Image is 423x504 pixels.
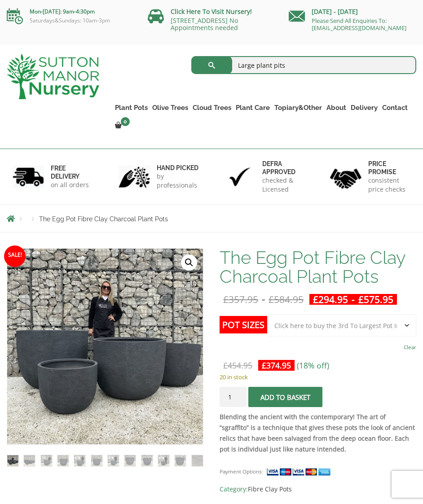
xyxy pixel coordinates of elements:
[141,455,153,466] img: The Egg Pot Fibre Clay Charcoal Plant Pots - Image 9
[297,360,329,371] span: (18% off)
[312,17,406,32] a: Please Send All Enquiries To: [EMAIL_ADDRESS][DOMAIN_NAME]
[313,293,348,306] bdi: 294.95
[51,164,93,180] h6: FREE DELIVERY
[7,455,18,466] img: The Egg Pot Fibre Clay Charcoal Plant Pots
[157,172,199,190] p: by professionals
[348,101,380,114] a: Delivery
[358,293,393,306] bdi: 575.95
[262,360,291,371] bdi: 374.95
[220,387,247,407] input: Product quantity
[39,215,168,223] span: The Egg Pot Fibre Clay Charcoal Plant Pots
[404,341,416,354] a: Clear options
[24,455,35,466] img: The Egg Pot Fibre Clay Charcoal Plant Pots - Image 2
[192,455,203,466] img: The Egg Pot Fibre Clay Charcoal Plant Pots - Image 12
[313,293,318,306] span: £
[7,215,416,222] nav: Breadcrumbs
[269,293,274,306] span: £
[358,293,364,306] span: £
[175,455,186,466] img: The Egg Pot Fibre Clay Charcoal Plant Pots - Image 11
[7,17,134,24] p: Saturdays&Sundays: 10am-3pm
[220,468,263,475] small: Payment Options:
[113,119,132,132] a: 0
[108,455,119,466] img: The Egg Pot Fibre Clay Charcoal Plant Pots - Image 7
[181,254,197,271] a: View full-screen image gallery
[124,455,136,466] img: The Egg Pot Fibre Clay Charcoal Plant Pots - Image 8
[220,294,307,305] del: -
[7,6,134,17] p: Mon-[DATE]: 9am-4:30pm
[113,101,150,114] a: Plant Pots
[158,455,169,466] img: The Egg Pot Fibre Clay Charcoal Plant Pots - Image 10
[13,166,44,188] img: 1.jpg
[223,360,228,371] span: £
[220,316,267,333] label: Pot Sizes
[248,485,292,493] a: Fibre Clay Pots
[368,176,411,194] p: consistent price checks
[171,16,238,32] a: [STREET_ADDRESS] No Appointments needed
[248,387,322,407] button: Add to basket
[224,166,256,188] img: 3.jpg
[289,6,416,17] p: [DATE] - [DATE]
[223,293,258,306] bdi: 357.95
[51,180,93,189] p: on all orders
[7,54,99,99] img: logo
[368,160,411,176] h6: Price promise
[119,166,150,188] img: 2.jpg
[190,101,234,114] a: Cloud Trees
[234,101,272,114] a: Plant Care
[266,467,334,477] img: payment supported
[171,7,252,16] a: Click Here To Visit Nursery!
[269,293,304,306] bdi: 584.95
[262,176,305,194] p: checked & Licensed
[223,293,229,306] span: £
[150,101,190,114] a: Olive Trees
[121,117,130,126] span: 0
[91,455,102,466] img: The Egg Pot Fibre Clay Charcoal Plant Pots - Image 6
[220,412,415,453] strong: Blending the ancient with the contemporary! The art of “sgraffito” is a technique that gives thes...
[330,163,361,190] img: 4.jpg
[309,294,397,305] ins: -
[380,101,410,114] a: Contact
[262,160,305,176] h6: Defra approved
[324,101,348,114] a: About
[157,164,199,172] h6: hand picked
[4,245,26,267] span: Sale!
[220,484,416,495] span: Category:
[57,455,69,466] img: The Egg Pot Fibre Clay Charcoal Plant Pots - Image 4
[223,360,252,371] bdi: 454.95
[41,455,52,466] img: The Egg Pot Fibre Clay Charcoal Plant Pots - Image 3
[220,248,416,286] h1: The Egg Pot Fibre Clay Charcoal Plant Pots
[191,56,417,74] input: Search...
[272,101,324,114] a: Topiary&Other
[220,372,416,382] p: 20 in stock
[262,360,266,371] span: £
[74,455,85,466] img: The Egg Pot Fibre Clay Charcoal Plant Pots - Image 5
